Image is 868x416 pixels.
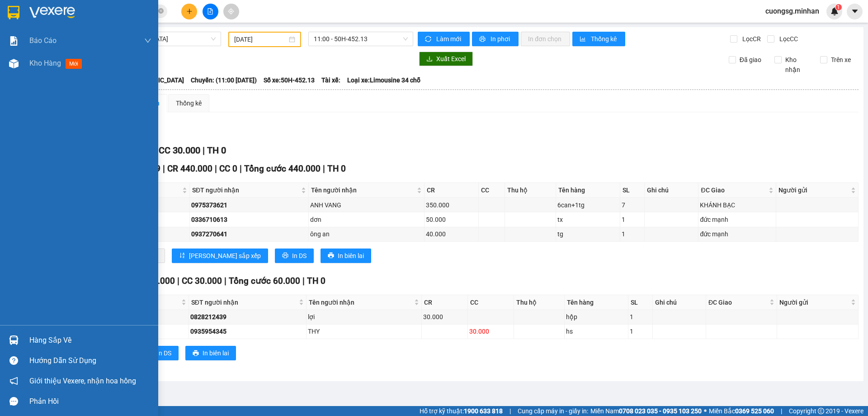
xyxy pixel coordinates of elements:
[422,295,468,310] th: CR
[190,326,305,336] div: 0935954345
[203,4,218,19] button: file-add
[29,395,151,408] div: Phản hồi
[29,35,57,46] span: Báo cáo
[167,163,212,174] span: CR 440.000
[228,8,234,14] span: aim
[776,34,799,44] span: Lọc CC
[518,406,588,416] span: Cung cấp máy in - giấy in:
[847,4,863,19] button: caret-down
[700,229,774,239] div: đức mạnh
[29,334,151,347] div: Hàng sắp về
[186,8,193,14] span: plus
[701,185,767,195] span: ĐC Giao
[700,200,774,210] div: KHÁNH BẠC
[739,34,762,44] span: Lọc CR
[307,325,421,339] td: THY
[223,4,239,19] button: aim
[309,227,425,242] td: ông an
[8,9,22,18] span: Gửi:
[580,36,587,43] span: bar-chart
[758,5,826,17] span: cuongsg.minhan
[292,251,307,261] span: In DS
[176,98,202,108] div: Thống kê
[191,229,307,239] div: 0937270641
[779,297,849,307] span: Người gửi
[420,406,503,416] span: Hỗ trợ kỹ thuật:
[190,227,309,242] td: 0937270641
[436,34,462,44] span: Làm mới
[827,55,854,65] span: Trên xe
[163,163,165,174] span: |
[622,215,643,225] div: 1
[177,276,179,286] span: |
[709,406,774,416] span: Miền Bắc
[264,75,315,85] span: Số xe: 50H-452.13
[565,295,628,310] th: Tên hàng
[302,276,305,286] span: |
[566,326,626,336] div: hs
[778,185,849,195] span: Người gửi
[191,75,257,85] span: Chuyến: (11:00 [DATE])
[572,32,625,46] button: bar-chartThống kê
[310,229,423,239] div: ông an
[708,297,768,307] span: ĐC Giao
[106,19,169,29] div: NGỌC
[234,34,287,44] input: 11/08/2025
[818,408,824,414] span: copyright
[321,249,371,263] button: printerIn biên lai
[509,406,511,416] span: |
[556,183,620,198] th: Tên hàng
[203,145,205,156] span: |
[419,52,473,66] button: downloadXuất Excel
[830,7,839,15] img: icon-new-feature
[100,63,112,76] span: SL
[7,48,21,58] span: CR :
[8,6,19,19] img: logo-vxr
[106,29,169,42] div: 0988917250
[307,310,421,325] td: lợi
[191,215,307,225] div: 0336710613
[347,75,420,85] span: Loại xe: Limousine 34 chỗ
[157,348,171,358] span: In DS
[106,8,169,19] div: Đăk Mil
[464,407,503,415] strong: 1900 633 818
[423,312,466,322] div: 30.000
[557,200,618,210] div: 6can+1tg
[630,326,651,336] div: 1
[9,377,18,385] span: notification
[491,34,511,44] span: In phơi
[275,249,314,263] button: printerIn DS
[426,200,476,210] div: 350.000
[309,212,425,227] td: dơn
[426,215,476,225] div: 50.000
[338,251,364,261] span: In biên lai
[426,56,433,63] span: download
[628,295,653,310] th: SL
[425,36,433,43] span: sync
[622,200,643,210] div: 7
[418,32,470,46] button: syncLàm mới
[479,183,505,198] th: CC
[622,229,643,239] div: 1
[479,36,487,43] span: printer
[7,48,101,58] div: 50.000
[735,407,774,415] strong: 0369 525 060
[106,9,127,18] span: Nhận:
[8,64,169,75] div: Tên hàng: TH GIẤY ( : 1 )
[193,350,199,357] span: printer
[425,183,478,198] th: CR
[158,7,164,16] span: close-circle
[782,55,813,75] span: Kho nhận
[215,163,217,174] span: |
[619,407,702,415] strong: 0708 023 035 - 0935 103 250
[557,229,618,239] div: tg
[436,54,466,64] span: Xuất Excel
[505,183,556,198] th: Thu hộ
[851,7,859,15] span: caret-down
[240,163,242,174] span: |
[159,145,200,156] span: CC 30.000
[29,354,151,368] div: Hướng dẫn sử dụng
[557,215,618,225] div: tx
[185,346,236,360] button: printerIn biên lai
[29,59,61,67] span: Kho hàng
